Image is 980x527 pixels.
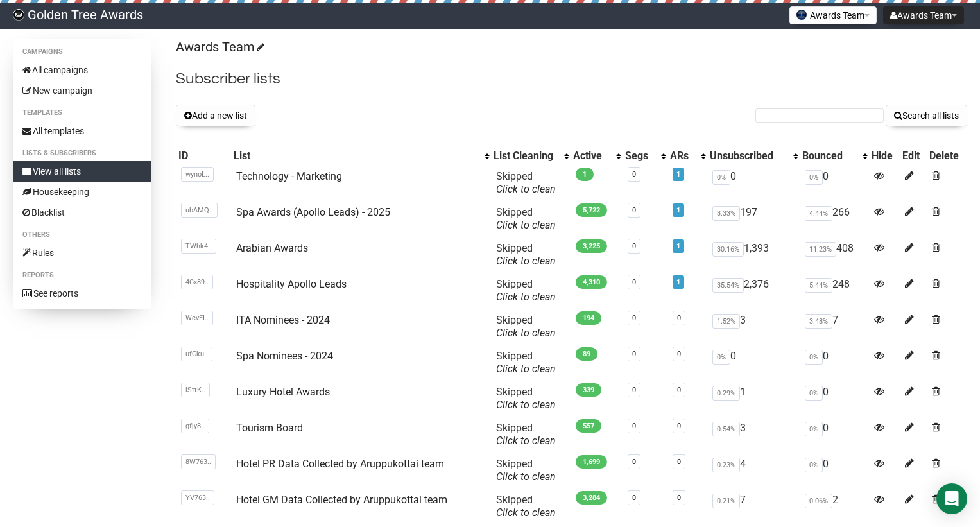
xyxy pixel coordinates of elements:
[676,170,680,178] a: 1
[13,146,151,161] li: Lists & subscribers
[496,291,556,303] a: Click to clean
[625,150,655,162] div: Segs
[632,422,636,430] a: 0
[623,147,667,165] th: Segs: No sort applied, activate to apply an ascending sort
[13,44,151,60] li: Campaigns
[491,147,571,165] th: List Cleaning: No sort applied, activate to apply an ascending sort
[496,314,556,339] span: Skipped
[576,275,607,289] span: 4,310
[927,147,967,165] th: Delete: No sort applied, sorting is disabled
[805,278,832,293] span: 5.44%
[181,311,213,325] span: WcvEI..
[676,242,680,250] a: 1
[236,206,390,218] a: Spa Awards (Apollo Leads) - 2025
[176,147,231,165] th: ID: No sort applied, sorting is disabled
[576,203,607,217] span: 5,722
[236,494,447,506] a: Hotel GM Data Collected by Aruppukottai team
[677,314,681,322] a: 0
[800,488,869,524] td: 2
[632,170,636,178] a: 0
[176,39,262,55] a: Awards Team
[571,147,623,165] th: Active: No sort applied, activate to apply an ascending sort
[800,165,869,201] td: 0
[707,345,800,381] td: 0
[800,309,869,345] td: 7
[13,121,151,141] a: All templates
[677,386,681,394] a: 0
[496,494,556,519] span: Skipped
[496,255,556,267] a: Click to clean
[496,350,556,375] span: Skipped
[632,386,636,394] a: 0
[707,488,800,524] td: 7
[496,278,556,303] span: Skipped
[632,314,636,322] a: 0
[236,314,330,326] a: ITA Nominees - 2024
[805,386,823,401] span: 0%
[576,239,607,253] span: 3,225
[670,150,694,162] div: ARs
[712,170,730,185] span: 0%
[632,242,636,250] a: 0
[178,150,228,162] div: ID
[496,458,556,483] span: Skipped
[800,453,869,488] td: 0
[236,242,308,254] a: Arabian Awards
[496,363,556,375] a: Click to clean
[805,422,823,436] span: 0%
[667,147,707,165] th: ARs: No sort applied, activate to apply an ascending sort
[236,386,330,398] a: Luxury Hotel Awards
[677,422,681,430] a: 0
[886,105,967,126] button: Search all lists
[496,242,556,267] span: Skipped
[576,383,601,397] span: 339
[13,60,151,80] a: All campaigns
[712,386,740,401] span: 0.29%
[176,67,967,91] h2: Subscriber lists
[181,490,214,505] span: YV763..
[902,150,924,162] div: Edit
[181,167,214,182] span: wynoL..
[707,309,800,345] td: 3
[712,206,740,221] span: 3.33%
[13,243,151,263] a: Rules
[13,268,151,283] li: Reports
[13,283,151,304] a: See reports
[576,311,601,325] span: 194
[181,275,213,289] span: 4Cx89..
[181,203,218,218] span: ubAMQ..
[236,170,342,182] a: Technology - Marketing
[13,161,151,182] a: View all lists
[576,168,594,181] span: 1
[805,170,823,185] span: 0%
[13,202,151,223] a: Blacklist
[13,182,151,202] a: Housekeeping
[496,435,556,447] a: Click to clean
[632,458,636,466] a: 0
[676,206,680,214] a: 1
[576,347,597,361] span: 89
[712,242,744,257] span: 30.16%
[707,453,800,488] td: 4
[576,419,601,433] span: 557
[236,350,333,362] a: Spa Nominees - 2024
[805,494,832,508] span: 0.06%
[496,506,556,519] a: Click to clean
[805,350,823,365] span: 0%
[712,350,730,365] span: 0%
[496,471,556,483] a: Click to clean
[176,105,255,126] button: Add a new list
[800,381,869,417] td: 0
[707,273,800,309] td: 2,376
[800,345,869,381] td: 0
[236,422,303,434] a: Tourism Board
[676,278,680,286] a: 1
[796,10,807,20] img: favicons
[576,455,607,469] span: 1,699
[707,417,800,453] td: 3
[707,237,800,273] td: 1,393
[805,314,832,329] span: 3.48%
[632,494,636,502] a: 0
[800,201,869,237] td: 266
[869,147,900,165] th: Hide: No sort applied, sorting is disabled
